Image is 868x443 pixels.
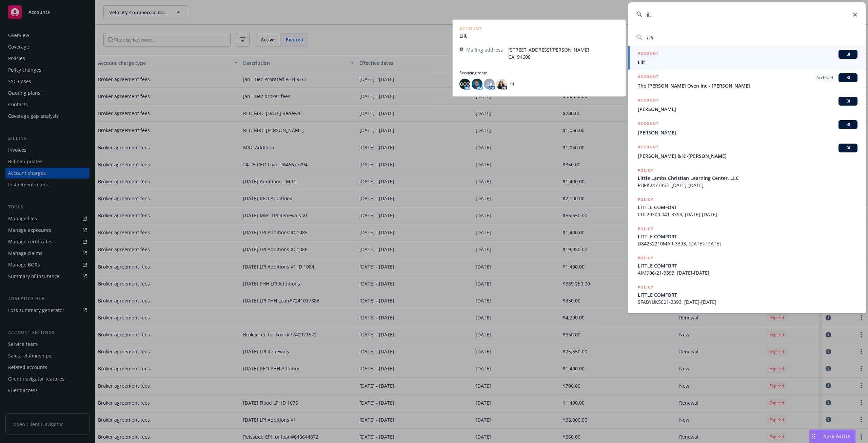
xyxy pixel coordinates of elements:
[638,129,857,136] span: [PERSON_NAME]
[628,222,866,251] a: POLICYLITTLE COMFORTD84252210MAR-3393, [DATE]-[DATE]
[638,120,658,128] h5: ACCOUNT
[638,284,653,291] h5: POLICY
[841,98,855,104] span: BI
[638,174,857,182] span: Little Lambs Christian Learning Center, LLC
[638,298,857,306] span: SFABYUK5001-3393, [DATE]-[DATE]
[628,116,866,140] a: ACCOUNTBI[PERSON_NAME]
[638,82,857,89] span: The [PERSON_NAME] Oven Inc - [PERSON_NAME]
[809,430,818,443] div: Drag to move
[841,145,855,151] span: BI
[638,97,658,105] h5: ACCOUNT
[628,251,866,280] a: POLICYLITTLE COMFORTAIM906/21-3393, [DATE]-[DATE]
[816,75,833,81] span: Archived
[638,204,857,211] span: LITTLE COMFORT
[638,291,857,298] span: LITTLE COMFORT
[638,73,658,81] h5: ACCOUNT
[638,225,653,232] h5: POLICY
[638,152,857,160] span: [PERSON_NAME] & Ki-[PERSON_NAME]
[638,240,857,247] span: D84252210MAR-3393, [DATE]-[DATE]
[638,50,658,58] h5: ACCOUNT
[628,93,866,116] a: ACCOUNTBI[PERSON_NAME]
[638,106,857,113] span: [PERSON_NAME]
[823,433,850,439] span: Nova Assist
[841,51,855,57] span: BI
[628,192,866,222] a: POLICYLITTLE COMFORTCUL20300.041-3393, [DATE]-[DATE]
[628,2,866,27] input: Search...
[638,59,857,66] span: Lilt
[638,167,653,174] h5: POLICY
[841,122,855,128] span: BI
[638,255,653,261] h5: POLICY
[638,144,658,152] h5: ACCOUNT
[628,163,866,192] a: POLICYLittle Lambs Christian Learning Center, LLCPHPK2477853, [DATE]-[DATE]
[638,182,857,189] span: PHPK2477853, [DATE]-[DATE]
[628,140,866,163] a: ACCOUNTBI[PERSON_NAME] & Ki-[PERSON_NAME]
[647,34,653,41] span: Lilt
[809,429,856,443] button: Nova Assist
[638,196,653,203] h5: POLICY
[628,70,866,93] a: ACCOUNTArchivedBIThe [PERSON_NAME] Oven Inc - [PERSON_NAME]
[638,262,857,269] span: LITTLE COMFORT
[628,280,866,309] a: POLICYLITTLE COMFORTSFABYUK5001-3393, [DATE]-[DATE]
[841,75,855,81] span: BI
[638,269,857,276] span: AIM906/21-3393, [DATE]-[DATE]
[638,211,857,218] span: CUL20300.041-3393, [DATE]-[DATE]
[628,46,866,70] a: ACCOUNTBILilt
[638,233,857,240] span: LITTLE COMFORT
